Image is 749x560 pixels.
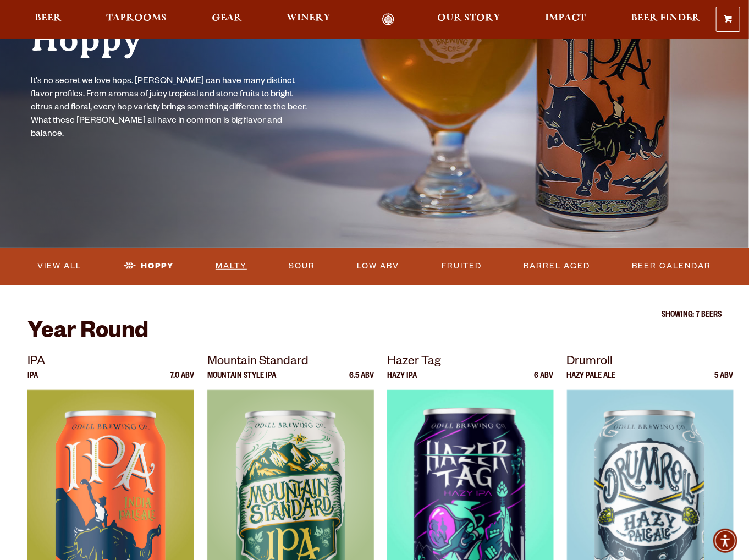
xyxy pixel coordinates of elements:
a: Hoppy [119,254,178,279]
p: 6 ABV [535,372,554,390]
a: Beer [27,13,69,26]
p: Hazer Tag [387,353,554,372]
p: Drumroll [567,353,734,372]
a: Beer Calendar [628,254,716,279]
span: Beer Finder [631,14,700,23]
p: Showing: 7 Beers [27,311,722,320]
h1: Hoppy [31,20,374,58]
p: Hazy Pale Ale [567,372,616,390]
span: Our Story [437,14,500,23]
p: It's no secret we love hops. [PERSON_NAME] can have many distinct flavor profiles. From aromas of... [31,75,312,141]
a: Malty [211,254,251,279]
span: Impact [546,14,586,23]
h2: Year Round [27,320,722,347]
a: Beer Finder [624,13,707,26]
a: Our Story [430,13,508,26]
a: Low ABV [353,254,404,279]
a: Winery [279,13,338,26]
span: Taprooms [106,14,167,23]
a: Odell Home [367,13,409,26]
p: 5 ABV [715,372,734,390]
span: Gear [212,14,242,23]
a: Barrel Aged [519,254,594,279]
div: Accessibility Menu [713,529,737,553]
p: IPA [27,372,38,390]
a: View All [33,254,86,279]
a: Taprooms [99,13,174,26]
p: Hazy IPA [387,372,417,390]
a: Fruited [437,254,486,279]
a: Gear [205,13,249,26]
p: 6.5 ABV [349,372,374,390]
p: Mountain Style IPA [207,372,276,390]
p: Mountain Standard [207,353,374,372]
span: Beer [35,14,62,23]
p: 7.0 ABV [170,372,194,390]
p: IPA [27,353,194,372]
a: Impact [538,13,593,26]
a: Sour [284,254,320,279]
span: Winery [287,14,331,23]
